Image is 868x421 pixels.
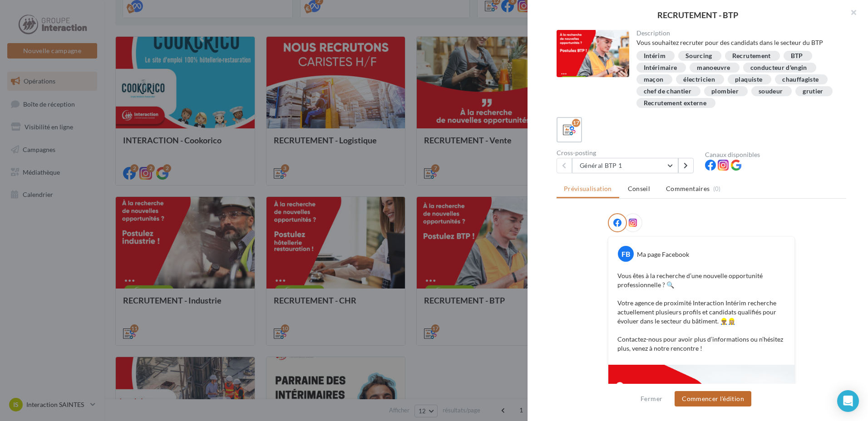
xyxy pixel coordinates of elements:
[557,150,698,156] div: Cross-posting
[750,64,807,71] div: conducteur d'engin
[644,76,664,83] div: maçon
[837,390,859,412] div: Open Intercom Messenger
[618,246,634,262] div: FB
[628,185,650,192] span: Conseil
[713,185,721,192] span: (0)
[542,11,853,19] div: RECRUTEMENT - BTP
[617,271,785,353] p: Vous êtes à la recherche d’une nouvelle opportunité professionnelle ? 🔍 Votre agence de proximité...
[637,250,689,259] div: Ma page Facebook
[644,53,666,59] div: Intérim
[705,152,846,158] div: Canaux disponibles
[686,53,712,59] div: Sourcing
[803,88,823,95] div: grutier
[666,184,710,193] span: Commentaires
[637,393,666,404] button: Fermer
[711,88,739,95] div: plombier
[572,119,580,127] div: 17
[735,76,762,83] div: plaquiste
[644,64,677,71] div: Intérimaire
[636,38,839,47] div: Vous souhaitez recruter pour des candidats dans le secteur du BTP
[644,88,692,95] div: chef de chantier
[782,76,819,83] div: chauffagiste
[636,30,839,36] div: Description
[759,88,783,95] div: soudeur
[697,64,730,71] div: manoeuvre
[644,100,707,107] div: Recrutement externe
[675,391,751,406] button: Commencer l'édition
[683,76,715,83] div: électricien
[791,53,803,59] div: BTP
[572,158,678,173] button: Général BTP 1
[732,53,771,59] div: Recrutement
